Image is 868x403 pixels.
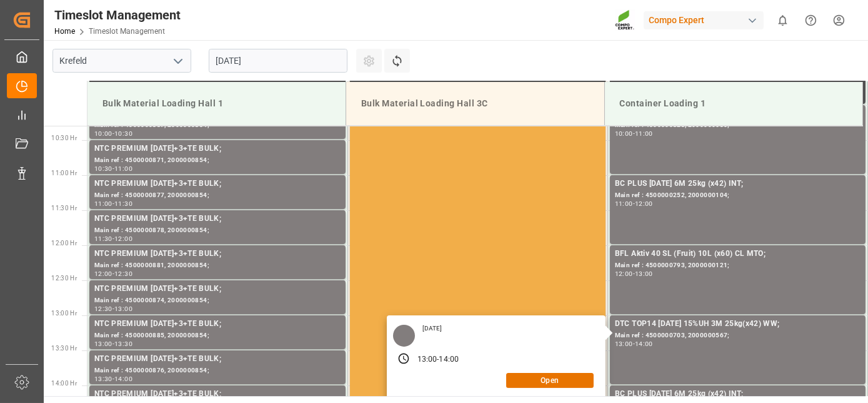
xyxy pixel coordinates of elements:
span: 11:00 Hr [51,170,77,176]
div: 13:00 [417,354,437,365]
div: Main ref : 4500000793, 2000000121; [615,260,861,271]
div: 11:30 [114,201,132,207]
span: 11:30 Hr [51,205,77,212]
div: Main ref : 4500000876, 2000000854; [94,365,341,376]
div: 12:30 [94,306,112,312]
input: DD.MM.YYYY [209,49,347,73]
div: 11:00 [114,166,132,171]
div: Bulk Material Loading Hall 3C [356,92,594,115]
div: 14:00 [114,376,132,382]
div: 11:00 [635,131,653,136]
button: Open [506,373,594,388]
span: 14:00 Hr [51,380,77,387]
div: NTC PREMIUM [DATE]+3+TE BULK; [94,248,341,260]
div: Main ref : 4500000703, 2000000567; [615,330,861,341]
div: - [633,201,635,207]
div: - [112,131,114,136]
div: 13:00 [615,341,633,347]
button: show 0 new notifications [769,6,797,34]
div: 11:30 [94,236,112,242]
div: DTC TOP14 [DATE] 15%UH 3M 25kg(x42) WW; [615,318,861,330]
div: 12:00 [615,271,633,277]
img: Screenshot%202023-09-29%20at%2010.02.21.png_1712312052.png [615,9,635,31]
span: 12:30 Hr [51,275,77,282]
div: 13:00 [114,306,132,312]
button: Help Center [797,6,825,34]
div: 10:30 [114,131,132,136]
div: 12:00 [94,271,112,277]
div: Main ref : 4500000871, 2000000854; [94,155,341,166]
div: Container Loading 1 [615,92,853,115]
div: - [112,341,114,347]
div: NTC PREMIUM [DATE]+3+TE BULK; [94,143,341,155]
div: 12:30 [114,271,132,277]
div: - [112,236,114,242]
div: NTC PREMIUM [DATE]+3+TE BULK; [94,283,341,295]
div: - [437,354,439,365]
div: Main ref : 4500000885, 2000000854; [94,330,341,341]
div: Main ref : 4500000252, 2000000104; [615,190,861,201]
span: 13:00 Hr [51,310,77,317]
div: 10:30 [94,166,112,171]
div: Bulk Material Loading Hall 1 [97,92,336,115]
div: Main ref : 4500000874, 2000000854; [94,295,341,306]
div: 12:00 [114,236,132,242]
span: 13:30 Hr [51,345,77,352]
div: - [112,271,114,277]
div: NTC PREMIUM [DATE]+3+TE BULK; [94,178,341,190]
div: - [633,131,635,136]
div: 13:30 [114,341,132,347]
div: 13:00 [635,271,653,277]
div: 10:00 [94,131,112,136]
div: BFL Aktiv 40 SL (Fruit) 10L (x60) CL MTO; [615,248,861,260]
div: - [112,306,114,312]
div: - [112,201,114,207]
div: Main ref : 4500000878, 2000000854; [94,225,341,236]
div: NTC PREMIUM [DATE]+3+TE BULK; [94,213,341,225]
input: Type to search/select [52,49,191,73]
div: 11:00 [615,201,633,207]
div: 14:00 [635,341,653,347]
div: 11:00 [94,201,112,207]
div: - [633,271,635,277]
span: 10:30 Hr [51,135,77,141]
div: NTC PREMIUM [DATE]+3+TE BULK; [94,318,341,330]
a: Home [54,27,75,36]
div: [DATE] [418,324,447,333]
div: 10:00 [615,131,633,136]
div: 13:30 [94,376,112,382]
div: - [112,376,114,382]
div: BC PLUS [DATE] 6M 25kg (x42) INT; [615,178,861,190]
div: NTC PREMIUM [DATE]+3+TE BULK; [94,353,341,365]
div: - [633,341,635,347]
div: 14:00 [439,354,459,365]
div: 13:00 [94,341,112,347]
div: 12:00 [635,201,653,207]
div: BC PLUS [DATE] 6M 25kg (x42) INT; [615,388,861,400]
span: 12:00 Hr [51,240,77,247]
button: open menu [168,51,187,71]
button: Compo Expert [644,8,769,32]
div: Main ref : 4500000877, 2000000854; [94,190,341,201]
div: NTC PREMIUM [DATE]+3+TE BULK; [94,388,341,400]
div: Compo Expert [644,11,764,29]
div: - [112,166,114,171]
div: Timeslot Management [54,6,181,24]
div: Main ref : 4500000881, 2000000854; [94,260,341,271]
